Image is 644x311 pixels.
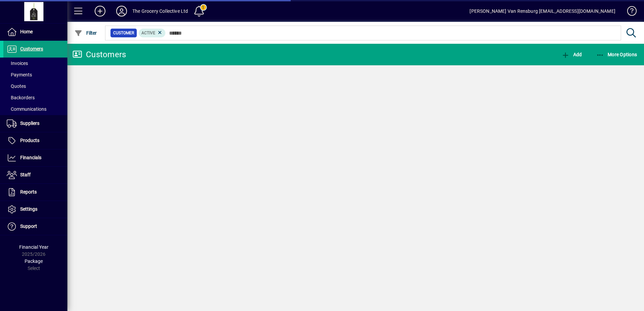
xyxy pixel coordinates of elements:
[113,30,134,36] span: Customer
[560,48,583,61] button: Add
[7,106,46,112] span: Communications
[594,48,639,61] button: More Options
[20,189,37,195] span: Reports
[73,27,99,39] button: Filter
[3,24,67,40] a: Home
[139,29,166,37] mat-chip: Activation Status: Active
[622,1,636,23] a: Knowledge Base
[25,258,43,264] span: Package
[3,201,67,218] a: Settings
[20,155,41,160] span: Financials
[3,103,67,115] a: Communications
[3,218,67,235] a: Support
[20,223,37,229] span: Support
[596,52,637,57] span: More Options
[141,31,155,35] span: Active
[3,115,67,132] a: Suppliers
[3,167,67,183] a: Staff
[89,5,111,17] button: Add
[3,184,67,201] a: Reports
[3,58,67,69] a: Invoices
[3,69,67,80] a: Payments
[74,30,97,36] span: Filter
[20,172,31,177] span: Staff
[7,95,35,100] span: Backorders
[20,138,39,143] span: Products
[3,149,67,166] a: Financials
[7,83,26,89] span: Quotes
[19,244,49,250] span: Financial Year
[111,5,132,17] button: Profile
[561,52,582,57] span: Add
[7,72,32,77] span: Payments
[72,49,126,60] div: Customers
[3,92,67,103] a: Backorders
[132,6,188,16] div: The Grocery Collective Ltd
[470,6,615,16] div: [PERSON_NAME] Van Rensburg [EMAIL_ADDRESS][DOMAIN_NAME]
[20,46,43,51] span: Customers
[20,120,39,126] span: Suppliers
[3,80,67,92] a: Quotes
[3,132,67,149] a: Products
[20,206,37,212] span: Settings
[20,29,33,34] span: Home
[7,61,28,66] span: Invoices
